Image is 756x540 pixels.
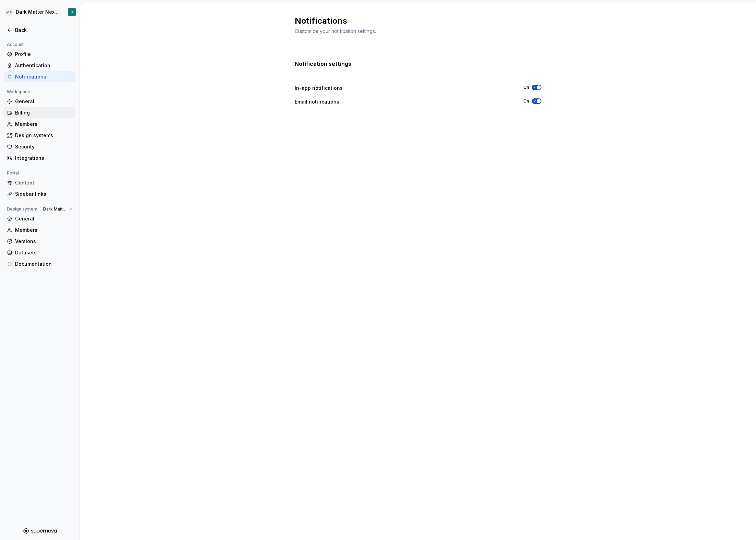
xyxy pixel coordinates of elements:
a: Billing [4,107,75,118]
label: On [523,98,529,104]
div: Dark Matter Next Gen [16,9,60,15]
div: General [15,215,73,222]
div: Documentation [15,261,73,267]
a: Authentication [4,60,75,71]
span: Customize your notification settings. [295,28,376,34]
div: D [71,9,73,15]
div: Authentication [15,62,73,69]
div: In-app notifications [295,85,511,92]
div: Notifications [15,73,73,80]
div: Email notifications [295,98,511,105]
a: Security [4,141,75,152]
div: Versions [15,238,73,245]
div: Members [15,227,73,233]
a: Integrations [4,153,75,164]
div: Integrations [15,155,73,161]
div: Design system [4,205,40,213]
a: Notifications [4,71,75,82]
div: Datasets [15,249,73,256]
a: Content [4,177,75,188]
div: 🚀S [5,8,13,16]
svg: Supernova Logo [23,528,57,535]
div: Portal [4,169,22,177]
a: Versions [4,236,75,247]
button: 🚀SDark Matter Next GenD [1,4,78,20]
div: Members [15,121,73,128]
span: Dark Matter Next Gen [43,206,67,212]
a: Datasets [4,247,75,258]
div: Profile [15,51,73,58]
label: On [523,85,529,90]
div: Back [15,27,73,34]
div: Sidebar links [15,191,73,197]
a: Members [4,119,75,130]
div: General [15,98,73,105]
h3: Notification settings [295,60,351,68]
a: Profile [4,49,75,60]
a: General [4,213,75,224]
a: Back [4,25,75,36]
div: Security [15,143,73,150]
div: Billing [15,109,73,116]
a: Documentation [4,259,75,269]
div: Content [15,179,73,186]
a: Design systems [4,130,75,141]
h2: Notifications [295,15,533,26]
a: Members [4,225,75,236]
a: General [4,96,75,107]
div: Workspace [4,88,33,96]
a: Sidebar links [4,189,75,200]
div: Design systems [15,132,73,139]
div: Account [4,40,26,49]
